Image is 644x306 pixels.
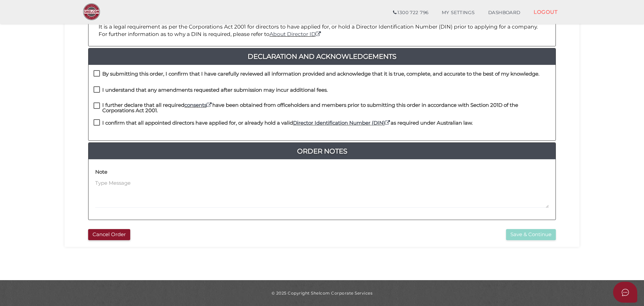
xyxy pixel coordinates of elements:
button: Open asap [613,282,637,303]
h4: I further declare that all required have been obtained from officeholders and members prior to su... [102,102,550,114]
div: © 2025 Copyright Shelcom Corporate Services [70,290,574,296]
a: Declaration And Acknowledgements [88,51,556,62]
a: 1300 722 796 [386,6,435,19]
h4: By submitting this order, I confirm that I have carefully reviewed all information provided and a... [102,71,539,77]
h4: I confirm that all appointed directors have applied for, or already hold a valid as required unde... [102,120,473,126]
a: Director Identification Number (DIN) [293,120,391,126]
a: consents [184,102,212,108]
a: DASHBOARD [481,6,527,19]
a: Order Notes [88,146,556,157]
a: MY SETTINGS [435,6,481,19]
button: Save & Continue [506,229,556,240]
p: It is a legal requirement as per the Corporations Act 2001 for directors to have applied for, or ... [99,23,545,38]
h4: I understand that any amendments requested after submission may incur additional fees. [102,87,328,93]
a: About Director ID [270,31,322,37]
button: Cancel Order [88,229,130,240]
a: LOGOUT [527,5,564,19]
h4: Note [95,169,107,175]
